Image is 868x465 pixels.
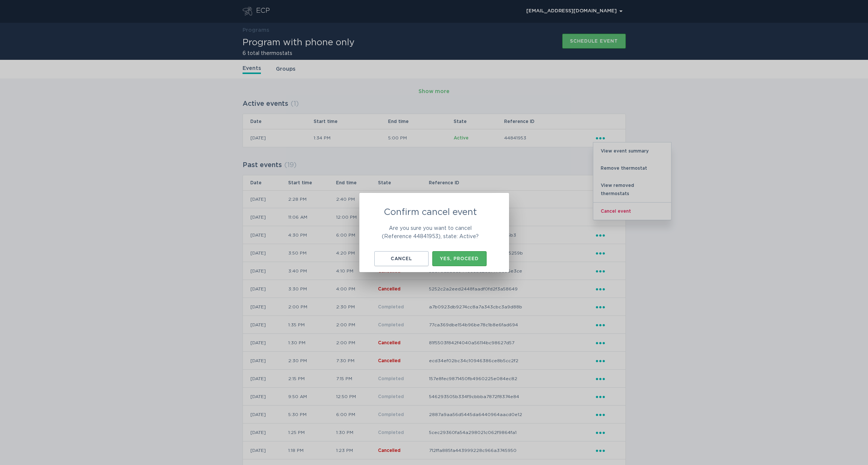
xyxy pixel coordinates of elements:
[374,224,487,241] p: Are you sure you want to cancel (Reference 44841953), state: Active?
[374,251,429,266] button: Cancel
[359,193,509,272] div: Confirm Cancel Event
[378,256,425,261] div: Cancel
[432,251,487,266] button: Yes, proceed
[374,208,487,217] h2: Confirm cancel event
[436,256,483,261] div: Yes, proceed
